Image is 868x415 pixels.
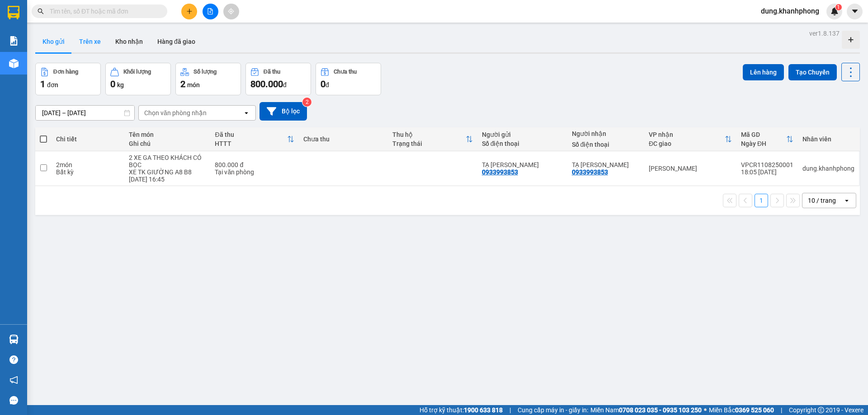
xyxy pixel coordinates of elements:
[223,4,239,19] button: aim
[259,102,307,121] button: Bộ lọc
[210,127,298,151] th: Toggle SortBy
[36,106,134,120] input: Select a date range.
[245,63,311,95] button: Đã thu800.000đ
[802,165,854,172] div: dung.khanhphong
[736,127,798,151] th: Toggle SortBy
[709,405,774,415] span: Miền Bắc
[802,135,854,143] div: Nhân viên
[809,28,840,38] div: ver 1.8.137
[35,31,72,52] button: Kho gửi
[105,63,171,95] button: Khối lượng0kg
[735,406,774,414] strong: 0369 525 060
[392,140,465,147] div: Trạng thái
[482,168,518,176] div: 0933993853
[117,81,124,89] span: kg
[818,407,824,413] span: copyright
[518,405,588,415] span: Cung cấp máy in - giấy in:
[788,64,837,80] button: Tạo Chuyến
[181,4,197,19] button: plus
[321,79,325,89] span: 0
[9,396,18,405] span: message
[847,4,863,19] button: caret-down
[203,4,218,19] button: file-add
[215,168,294,176] div: Tại văn phòng
[8,6,19,19] img: logo-vxr
[129,168,206,183] div: XE TK GIƯỜNG A8 B8 11/8 16:45
[175,63,241,95] button: Số lượng2món
[180,79,185,89] span: 2
[619,406,702,414] strong: 0708 023 035 - 0935 103 250
[509,405,511,415] span: |
[464,406,503,414] strong: 1900 633 818
[186,8,193,14] span: plus
[302,98,311,107] sup: 2
[9,36,19,46] img: solution-icon
[72,31,108,52] button: Trên xe
[741,140,786,147] div: Ngày ĐH
[207,8,213,14] span: file-add
[754,5,826,17] span: dung.khanhphong
[741,168,793,176] div: 18:05 [DATE]
[150,31,203,52] button: Hàng đã giao
[56,161,119,168] div: 2 món
[843,197,850,204] svg: open
[644,127,736,151] th: Toggle SortBy
[9,355,18,364] span: question-circle
[482,161,563,168] div: TẠ LÊ BẢO
[123,69,151,75] div: Khối lượng
[590,405,702,415] span: Miền Nam
[842,31,860,49] div: Tạo kho hàng mới
[215,140,287,147] div: HTTT
[9,59,19,68] img: warehouse-icon
[334,69,357,75] div: Chưa thu
[392,131,465,138] div: Thu hộ
[215,161,294,168] div: 800.000 đ
[649,140,725,147] div: ĐC giao
[108,31,150,52] button: Kho nhận
[837,4,840,10] span: 1
[264,69,280,75] div: Đã thu
[325,81,329,89] span: đ
[482,140,563,147] div: Số điện thoại
[420,405,503,415] span: Hỗ trợ kỹ thuật:
[110,79,115,89] span: 0
[228,8,234,14] span: aim
[47,81,58,89] span: đơn
[129,154,206,168] div: 2 XE GA THEO KHÁCH CÓ BỌC
[781,405,782,415] span: |
[215,131,287,138] div: Đã thu
[649,165,732,172] div: [PERSON_NAME]
[283,81,287,89] span: đ
[830,7,839,15] img: icon-new-feature
[193,69,217,75] div: Số lượng
[755,194,768,207] button: 1
[743,64,784,80] button: Lên hàng
[56,168,119,176] div: Bất kỳ
[572,168,608,176] div: 0933993853
[53,69,78,75] div: Đơn hàng
[187,81,200,89] span: món
[388,127,477,151] th: Toggle SortBy
[9,335,19,344] img: warehouse-icon
[9,376,18,384] span: notification
[38,8,44,14] span: search
[835,4,842,10] sup: 1
[316,63,381,95] button: Chưa thu0đ
[50,6,156,16] input: Tìm tên, số ĐT hoặc mã đơn
[482,131,563,138] div: Người gửi
[129,140,206,147] div: Ghi chú
[243,109,250,117] svg: open
[572,130,640,137] div: Người nhận
[303,135,383,143] div: Chưa thu
[649,131,725,138] div: VP nhận
[741,161,793,168] div: VPCR1108250001
[40,79,45,89] span: 1
[808,196,836,205] div: 10 / trang
[851,7,859,15] span: caret-down
[741,131,786,138] div: Mã GD
[129,131,206,138] div: Tên món
[704,408,707,412] span: ⚪️
[56,135,119,143] div: Chi tiết
[572,141,640,148] div: Số điện thoại
[572,161,640,168] div: TẠ LÊ BẢO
